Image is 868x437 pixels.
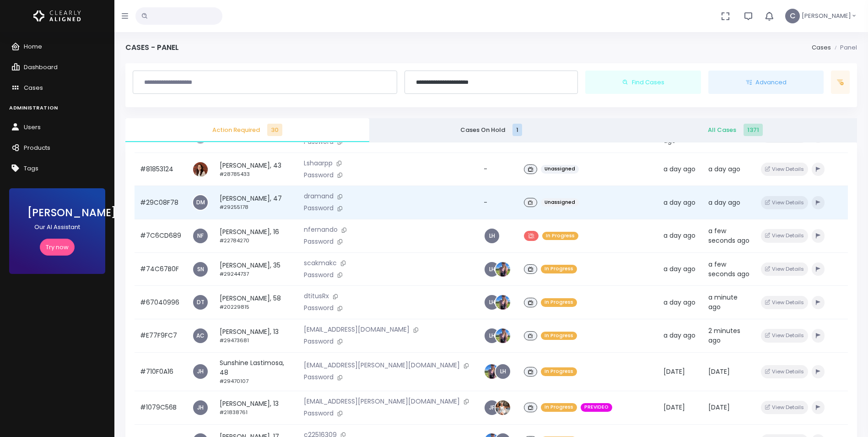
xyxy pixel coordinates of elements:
span: SN [193,262,208,277]
p: [EMAIL_ADDRESS][DOMAIN_NAME] [304,325,473,335]
p: Password [304,372,473,382]
p: [EMAIL_ADDRESS][PERSON_NAME][DOMAIN_NAME] [304,361,473,371]
a: LH [485,229,499,243]
span: a day ago [663,198,695,207]
a: LH [485,295,499,310]
td: #67040996 [135,286,187,319]
span: [DATE] [663,403,685,412]
button: View Details [761,163,808,176]
span: 11 hours ago [663,126,687,145]
button: View Details [761,262,808,276]
p: Password [304,203,473,213]
a: Try now [40,239,75,256]
span: a day ago [663,331,695,340]
p: Password [304,170,473,180]
span: 2 minutes ago [708,326,740,345]
small: #22784270 [220,237,249,244]
p: Password [304,409,473,419]
small: #29427063 [220,137,250,144]
span: Tags [24,164,38,173]
td: #7C6CD689 [135,219,187,253]
a: AC [193,328,208,343]
span: a minute ago [708,293,738,311]
a: JF [485,400,499,415]
span: In Progress [541,265,577,273]
a: LH [485,328,499,343]
button: View Details [761,296,808,309]
span: Dashboard [24,63,58,71]
span: [DATE] [708,403,730,412]
small: #20229815 [220,303,249,311]
span: DT [193,295,208,310]
button: View Details [761,401,808,414]
span: In Progress [541,332,577,340]
span: In Progress [541,367,577,376]
small: #29255178 [220,203,248,211]
span: a few seconds ago [708,226,749,245]
span: Unassigned [541,198,579,207]
td: #710F0A16 [135,352,187,391]
h3: [PERSON_NAME] [27,207,87,219]
p: Lshaarpp [304,158,473,169]
a: JH [193,400,208,415]
span: PREVIDEO [581,403,612,412]
span: a day ago [663,298,695,307]
a: NF [193,229,208,243]
span: 1371 [744,124,763,136]
button: Find Cases [585,71,701,94]
span: [DATE] [708,367,730,376]
p: Our AI Assistant [27,223,87,232]
span: Products [24,143,50,152]
span: In Progress [541,298,577,307]
small: #29470107 [220,377,248,385]
a: JH [193,364,208,379]
a: LH [496,364,510,379]
span: Cases On Hold [377,126,606,135]
li: Panel [831,43,857,52]
td: - [478,153,518,186]
td: [PERSON_NAME], 13 [214,391,298,424]
small: #28785433 [220,170,250,178]
span: [PERSON_NAME] [802,11,851,21]
button: View Details [761,196,808,209]
span: C [785,9,800,23]
td: #1079C56B [135,391,187,424]
span: a day ago [663,264,695,273]
td: - [478,186,518,219]
td: #29C08F78 [135,186,187,219]
span: Action Required [133,126,362,135]
a: LH [485,262,499,277]
td: [PERSON_NAME], 35 [214,252,298,286]
td: #E77F9FC7 [135,319,187,353]
td: [PERSON_NAME], 13 [214,319,298,353]
p: Password [304,270,473,280]
span: Home [24,42,42,51]
small: #29244737 [220,270,249,278]
span: a few seconds ago [708,260,749,279]
p: [EMAIL_ADDRESS][PERSON_NAME][DOMAIN_NAME] [304,397,473,407]
span: a day ago [663,231,695,240]
p: nfernando [304,225,473,235]
span: In Progress [541,403,577,412]
p: scakmakc [304,258,473,268]
p: Password [304,237,473,247]
p: Password [304,337,473,347]
h4: Cases - Panel [125,43,179,52]
td: Sunshine Lastimosa, 48 [214,352,298,391]
button: View Details [761,329,808,342]
img: Logo Horizontal [33,6,81,26]
span: a day ago [708,164,740,174]
span: Cases [24,83,43,92]
p: Password [304,137,473,147]
a: DM [193,195,208,210]
span: 1 [512,124,522,136]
